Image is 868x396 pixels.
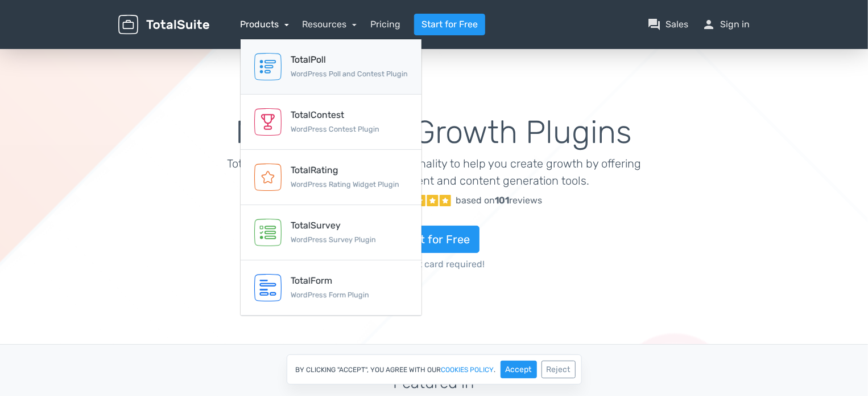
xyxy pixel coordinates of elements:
[291,164,399,177] div: TotalRating
[227,189,642,212] a: Excellent 5/5 based on101reviews
[118,374,750,392] h3: Featured in
[495,195,509,206] strong: 101
[287,354,582,385] div: By clicking "Accept", you agree with our .
[291,125,379,133] small: WordPress Contest Plugin
[456,194,542,207] div: based on reviews
[702,18,750,31] a: personSign in
[241,150,421,205] a: TotalRating WordPress Rating Widget Plugin
[647,18,688,31] a: question_answerSales
[291,108,379,122] div: TotalContest
[254,164,282,191] img: TotalRating
[241,260,421,316] a: TotalForm WordPress Form Plugin
[647,18,661,31] span: question_answer
[702,18,716,31] span: person
[118,15,209,35] img: TotalSuite for WordPress
[542,361,576,378] button: Reject
[370,18,400,31] a: Pricing
[291,235,376,244] small: WordPress Survey Plugin
[291,219,376,232] div: TotalSurvey
[254,108,282,136] img: TotalContest
[501,361,537,378] button: Accept
[291,180,399,189] small: WordPress Rating Widget Plugin
[241,205,421,260] a: TotalSurvey WordPress Survey Plugin
[414,14,485,35] a: Start for Free
[291,274,369,288] div: TotalForm
[291,70,408,78] small: WordPress Poll and Contest Plugin
[291,291,369,299] small: WordPress Form Plugin
[303,19,357,30] a: Resources
[227,258,642,271] span: No credit card required!
[441,366,494,373] a: cookies policy
[254,219,282,246] img: TotalSurvey
[388,226,480,253] a: Start for Free
[254,53,282,80] img: TotalPoll
[241,39,421,95] a: TotalPoll WordPress Poll and Contest Plugin
[227,155,642,189] p: TotalSuite extends WordPress functionality to help you create growth by offering a wide range of ...
[240,19,289,30] a: Products
[291,53,408,67] div: TotalPoll
[241,95,421,150] a: TotalContest WordPress Contest Plugin
[227,115,642,150] h1: Marketing & Growth Plugins
[254,274,282,301] img: TotalForm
